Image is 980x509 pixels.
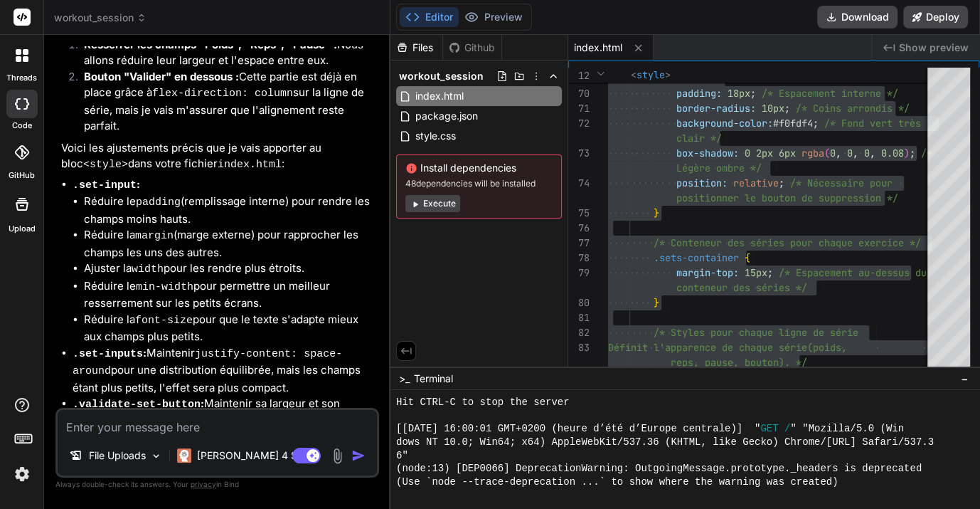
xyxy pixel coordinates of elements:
[218,159,282,171] code: index.html
[608,341,807,354] span: Définit l'apparence de chaque série
[351,448,366,463] img: icon
[568,176,590,191] div: 74
[807,341,847,354] span: (poids,
[568,236,590,251] div: 77
[864,147,870,159] span: 0
[824,117,921,130] span: /* Fond vert très
[414,127,457,145] span: style.css
[568,295,590,310] div: 80
[405,195,460,212] button: Execute
[745,251,750,264] span: {
[654,206,659,219] span: }
[73,396,376,429] li: Maintenir sa largeur et son positionnement, car il est déjà en dessous et centré.
[89,448,146,463] p: File Uploads
[414,107,479,125] span: package.json
[801,147,824,159] span: rgba
[762,87,898,100] span: /* Espacement interne */
[961,372,969,386] span: −
[400,7,459,27] button: Editor
[899,41,969,55] span: Show preview
[637,68,665,81] span: style
[779,147,796,159] span: 6px
[405,178,553,189] span: 48 dependencies will be installed
[836,147,841,159] span: ,
[568,68,590,83] span: 12
[676,266,739,279] span: margin-top:
[6,72,37,84] label: threads
[568,310,590,325] div: 81
[676,87,722,100] span: padding:
[767,266,773,279] span: ;
[396,476,838,489] span: (Use `node --trace-deprecation ...` to show where the warning was created)
[750,87,756,100] span: ;
[84,261,376,278] li: Ajuster la pour les rendre plus étroits.
[414,372,453,386] span: Terminal
[73,177,140,191] strong: :
[150,450,162,462] img: Pick Models
[847,147,853,159] span: 0
[671,356,807,369] span: reps, pause, bouton). */
[676,177,728,189] span: position:
[779,177,784,189] span: ;
[136,281,193,293] code: min-width
[728,87,750,100] span: 18px
[853,147,858,159] span: ,
[135,230,174,242] code: margin
[399,372,410,386] span: >_
[54,11,147,25] span: workout_session
[813,117,819,130] span: ;
[73,397,204,410] strong: :
[574,41,622,55] span: index.html
[84,278,376,312] li: Réduire le pour permettre un meilleur resserrement sur les petits écrans.
[830,147,836,159] span: 0
[73,345,376,397] li: Maintenir pour une distribution équilibrée, mais les champs étant plus petits, l'effet sera plus ...
[84,227,376,261] li: Réduire la (marge externe) pour rapprocher les champs les uns des autres.
[568,86,590,101] div: 70
[73,399,201,411] code: .validate-set-button
[568,221,590,236] div: 76
[396,436,934,449] span: dows NT 10.0; Win64; x64) AppleWebKit/537.36 (KHTML, like Gecko) Chrome/[URL] Safari/537.3
[132,263,164,276] code: width
[568,116,590,131] div: 72
[654,236,921,249] span: /* Conteneur des séries pour chaque exercice */
[568,101,590,116] div: 71
[136,196,181,209] code: padding
[73,348,342,378] code: justify-content: space-around
[443,41,501,55] div: Github
[733,177,779,189] span: relative
[817,6,898,28] button: Download
[676,102,756,115] span: border-radius:
[870,147,875,159] span: ,
[10,462,34,486] img: settings
[784,422,790,436] span: /
[73,179,137,191] code: .set-input
[84,70,239,83] strong: Bouton "Valider" en dessous :
[910,147,915,159] span: ;
[73,348,143,360] code: .set-inputs
[881,147,904,159] span: 0.08
[654,251,739,264] span: .sets-container
[903,6,968,28] button: Deploy
[396,396,570,409] span: Hit CTRL-C to stop the server
[73,69,376,135] li: Cette partie est déjà en place grâce à sur la ligne de série, mais je vais m'assurer que l'aligne...
[676,162,762,174] span: Légère ombre */
[796,102,910,115] span: /* Coins arrondis */
[654,326,858,339] span: /* Styles pour chaque ligne de série
[568,266,590,280] div: 79
[904,147,910,159] span: )
[396,422,760,436] span: [[DATE] 16:00:01 GMT+0200 (heure d’été d’Europe centrale)] "
[396,449,408,463] span: 6"
[84,194,376,227] li: Réduire le (remplissage interne) pour rendre les champs moins hauts.
[12,120,32,132] label: code
[55,478,379,491] p: Always double-check its answers. Your in Bind
[568,206,590,221] div: 75
[676,132,722,145] span: clair */
[9,223,36,235] label: Upload
[177,448,191,463] img: Claude 4 Sonnet
[73,37,376,69] li: Nous allons réduire leur largeur et l'espace entre eux.
[958,367,971,390] button: −
[676,191,898,204] span: positionner le bouton de suppression */
[676,147,739,159] span: box-shadow:
[9,169,35,182] label: GitHub
[784,102,790,115] span: ;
